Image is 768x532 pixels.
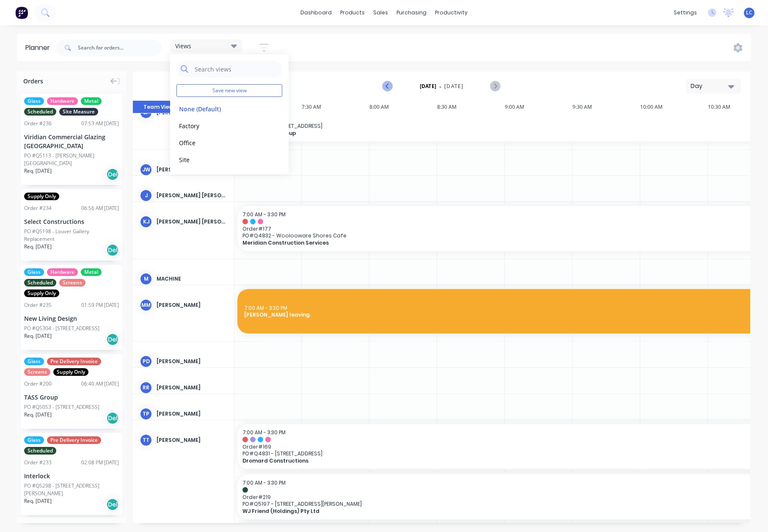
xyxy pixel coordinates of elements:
[24,108,56,116] span: Scheduled
[59,108,98,116] span: Site Measure
[81,97,102,105] span: Metal
[24,471,119,480] div: Interlock
[24,228,119,243] div: PO #Q5198 - Louver Gallery Replacement
[81,380,119,388] div: 06:40 AM [DATE]
[24,447,56,455] span: Scheduled
[336,6,369,19] div: products
[242,211,286,218] span: 7:00 AM - 3:30 PM
[47,436,101,444] span: Pre Delivery Invoice
[302,101,369,113] div: 7:30 AM
[106,168,119,181] div: Del
[691,82,729,91] div: Day
[157,301,227,309] div: [PERSON_NAME]
[24,482,119,497] div: PO #Q5298 - [STREET_ADDRESS][PERSON_NAME]
[24,204,52,212] div: Order # 234
[24,217,119,226] div: Select Constructions
[24,132,119,150] div: Viridian Commercial Glazing [GEOGRAPHIC_DATA]
[746,9,752,17] span: LC
[106,412,119,424] div: Del
[444,83,463,90] span: [DATE]
[369,101,437,113] div: 8:00 AM
[640,101,708,113] div: 10:00 AM
[420,83,437,90] strong: [DATE]
[81,301,119,309] div: 01:59 PM [DATE]
[157,384,227,391] div: [PERSON_NAME]
[296,6,336,19] a: dashboard
[106,333,119,346] div: Del
[176,84,282,97] button: Save new view
[157,192,227,199] div: [PERSON_NAME] [PERSON_NAME]
[23,77,43,85] span: Orders
[392,6,431,19] div: purchasing
[439,81,441,91] span: -
[81,459,119,466] div: 02:08 PM [DATE]
[24,380,52,388] div: Order # 200
[81,268,102,276] span: Metal
[24,193,59,200] span: Supply Only
[157,166,227,174] div: [PERSON_NAME]
[157,436,227,444] div: [PERSON_NAME]
[176,154,267,164] button: Site
[24,393,119,402] div: TASS Group
[140,355,152,368] div: PD
[686,79,741,94] button: Day
[140,299,152,311] div: MM
[242,479,286,486] span: 7:00 AM - 3:30 PM
[59,279,85,287] span: Screens
[573,101,640,113] div: 9:30 AM
[157,218,227,226] div: [PERSON_NAME] [PERSON_NAME]
[175,41,191,50] span: Views
[437,101,505,113] div: 8:30 AM
[176,104,267,113] button: None (Default)
[106,244,119,256] div: Del
[47,97,78,105] span: Hardware
[24,167,52,175] span: Req. [DATE]
[140,163,152,176] div: jw
[140,189,152,202] div: J
[242,429,286,436] span: 7:00 AM - 3:30 PM
[24,268,44,276] span: Glass
[24,497,52,505] span: Req. [DATE]
[24,279,56,287] span: Scheduled
[490,81,500,91] button: Next page
[505,101,573,113] div: 9:00 AM
[47,268,78,276] span: Hardware
[176,138,267,147] button: Office
[369,6,392,19] div: sales
[176,121,267,130] button: Factory
[140,434,152,447] div: TT
[24,436,44,444] span: Glass
[24,403,99,411] div: PO #Q5053 - [STREET_ADDRESS]
[244,304,287,311] span: 7:00 AM - 3:30 PM
[53,368,88,376] span: Supply Only
[140,381,152,394] div: RR
[431,6,472,19] div: productivity
[81,120,119,127] div: 07:53 AM [DATE]
[47,358,101,365] span: Pre Delivery Invoice
[24,243,52,251] span: Req. [DATE]
[194,61,278,77] input: Search views
[24,411,52,419] span: Req. [DATE]
[15,6,28,19] img: Factory
[140,273,152,285] div: M
[24,120,52,127] div: Order # 236
[157,275,227,283] div: Machine
[24,325,99,332] div: PO #Q5304 - [STREET_ADDRESS]
[157,358,227,365] div: [PERSON_NAME]
[24,368,50,376] span: Screens
[157,410,227,418] div: [PERSON_NAME]
[24,332,52,340] span: Req. [DATE]
[24,289,59,297] span: Supply Only
[24,301,52,309] div: Order # 235
[78,39,162,56] input: Search for orders...
[140,408,152,420] div: TP
[383,81,393,91] button: Previous page
[24,459,52,466] div: Order # 233
[106,498,119,511] div: Del
[24,314,119,323] div: New Living Design
[669,6,701,19] div: settings
[25,43,54,53] div: Planner
[24,97,44,105] span: Glass
[133,101,184,113] button: Team View
[140,215,152,228] div: KJ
